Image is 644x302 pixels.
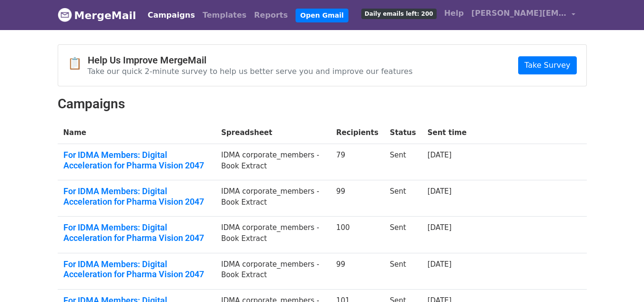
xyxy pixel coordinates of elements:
a: For IDMA Members: Digital Acceleration for Pharma Vision 2047 [63,259,210,280]
span: [PERSON_NAME][EMAIL_ADDRESS][PERSON_NAME][DOMAIN_NAME] [471,8,567,19]
span: Daily emails left: 200 [361,9,437,19]
td: Sent [384,144,422,180]
th: Spreadsheet [215,122,330,144]
a: Reports [250,6,292,25]
td: IDMA corporate_members - Book Extract [215,217,330,253]
td: 100 [330,217,384,253]
p: Take our quick 2-minute survey to help us better serve you and improve our features [88,66,413,76]
a: MergeMail [58,5,136,25]
td: IDMA corporate_members - Book Extract [215,253,330,289]
a: Templates [199,6,250,25]
a: Help [440,4,468,23]
a: [DATE] [428,223,452,232]
a: [DATE] [428,260,452,269]
h2: Campaigns [58,96,587,112]
td: 99 [330,253,384,289]
a: For IDMA Members: Digital Acceleration for Pharma Vision 2047 [63,150,210,170]
a: Daily emails left: 200 [358,4,440,23]
a: Open Gmail [296,9,348,22]
td: IDMA corporate_members - Book Extract [215,144,330,180]
th: Sent time [422,122,472,144]
a: Take Survey [518,56,576,74]
a: For IDMA Members: Digital Acceleration for Pharma Vision 2047 [63,186,210,207]
a: Campaigns [144,6,199,25]
a: [DATE] [428,151,452,159]
a: [DATE] [428,187,452,196]
td: Sent [384,217,422,253]
th: Recipients [330,122,384,144]
a: [PERSON_NAME][EMAIL_ADDRESS][PERSON_NAME][DOMAIN_NAME] [468,4,579,26]
td: Sent [384,253,422,289]
span: 📋 [68,57,88,71]
td: 79 [330,144,384,180]
td: IDMA corporate_members - Book Extract [215,180,330,217]
td: 99 [330,180,384,217]
th: Name [58,122,216,144]
h4: Help Us Improve MergeMail [88,54,413,66]
a: For IDMA Members: Digital Acceleration for Pharma Vision 2047 [63,222,210,243]
img: MergeMail logo [58,8,72,22]
th: Status [384,122,422,144]
td: Sent [384,180,422,217]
